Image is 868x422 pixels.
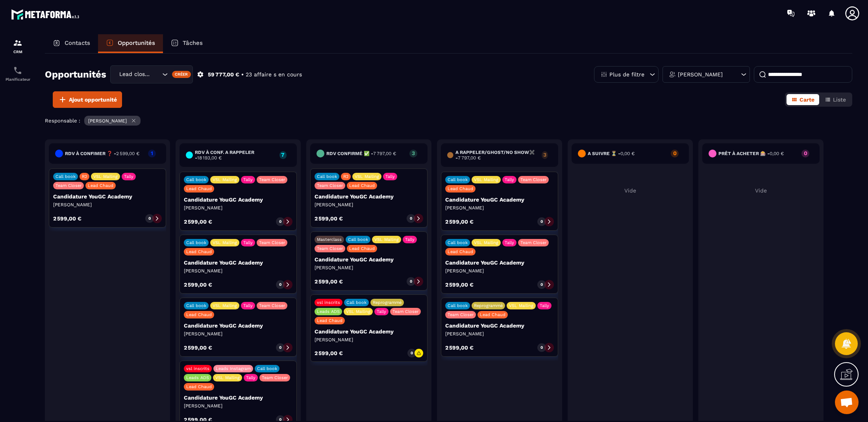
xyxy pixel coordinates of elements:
[213,240,237,245] p: VSL Mailing
[45,34,98,53] a: Contacts
[259,177,285,182] p: Team Closer
[474,240,498,245] p: VSL Mailing
[445,331,554,337] p: [PERSON_NAME]
[45,67,106,82] h2: Opportunités
[186,240,206,245] p: Call book
[833,96,846,103] span: Liste
[11,7,82,22] img: logo
[246,71,302,78] p: 23 affaire s en cours
[373,151,396,156] span: 7 797,00 €
[317,237,342,242] p: Masterclass
[620,151,635,156] span: 0,00 €
[172,71,191,78] div: Créer
[448,186,473,191] p: Lead Chaud
[445,196,554,203] p: Candidature YouGC Academy
[800,96,814,103] span: Carte
[186,303,206,308] p: Call book
[820,94,851,105] button: Liste
[56,174,76,179] p: Call book
[385,174,395,179] p: Tally
[184,268,292,274] p: [PERSON_NAME]
[445,219,474,224] p: 2 599,00 €
[82,174,87,179] p: R2
[213,303,237,308] p: VSL Mailing
[702,187,820,194] p: Vide
[505,177,514,182] p: Tally
[213,177,237,182] p: VSL Mailing
[118,39,155,46] p: Opportunités
[326,151,396,156] h6: Rdv confirmé ✅ -
[184,282,212,287] p: 2 599,00 €
[474,177,498,182] p: VSL Mailing
[215,375,240,380] p: VSL Mailing
[409,150,417,156] p: 3
[183,39,203,46] p: Tâches
[346,309,370,314] p: VSL Mailing
[259,240,285,245] p: Team Closer
[410,216,412,221] p: 0
[315,328,423,335] p: Candidature YouGC Academy
[678,72,723,77] p: [PERSON_NAME]
[184,322,292,329] p: Candidature YouGC Academy
[410,279,412,284] p: 0
[509,303,533,308] p: VSL Mailing
[505,240,514,245] p: Tally
[148,216,151,221] p: 0
[262,375,288,380] p: Team Closer
[124,174,133,179] p: Tally
[184,196,292,203] p: Candidature YouGC Academy
[2,50,33,54] p: CRM
[184,331,292,337] p: [PERSON_NAME]
[315,337,423,343] p: [PERSON_NAME]
[93,174,118,179] p: VSL Mailing
[184,403,292,409] p: [PERSON_NAME]
[246,375,255,380] p: Tally
[588,151,635,156] h6: A SUIVRE ⏳ -
[455,150,538,161] h6: A RAPPELER/GHOST/NO SHOW✖️ -
[98,34,163,53] a: Opportunités
[257,366,277,371] p: Call book
[315,265,423,271] p: [PERSON_NAME]
[216,366,251,371] p: Leads Instagram
[184,394,292,401] p: Candidature YouGC Academy
[186,366,209,371] p: vsl inscrits
[186,375,209,380] p: Leads ADS
[315,216,343,221] p: 2 599,00 €
[56,183,81,188] p: Team Closer
[317,309,340,314] p: Leads ADS
[377,309,386,314] p: Tally
[445,322,554,329] p: Candidature YouGC Academy
[445,268,554,274] p: [PERSON_NAME]
[787,94,819,105] button: Carte
[279,152,287,157] p: 7
[572,187,689,194] p: Vide
[448,249,473,254] p: Lead Chaud
[540,345,543,350] p: 0
[448,312,474,317] p: Team Closer
[448,177,468,182] p: Call book
[315,256,423,263] p: Candidature YouGC Academy
[13,38,22,48] img: formation
[88,183,113,188] p: Lead Chaud
[186,312,212,317] p: Lead Chaud
[540,219,543,224] p: 0
[540,282,543,287] p: 0
[317,183,343,188] p: Team Closer
[65,39,90,46] p: Contacts
[445,282,474,287] p: 2 599,00 €
[195,150,275,161] h6: RDV à conf. A RAPPELER -
[448,240,468,245] p: Call book
[349,183,375,188] p: Lead Chaud
[13,66,22,75] img: scheduler
[184,345,212,350] p: 2 599,00 €
[480,312,505,317] p: Lead Chaud
[317,246,343,251] p: Team Closer
[110,65,193,83] div: Search for option
[317,300,340,305] p: vsl inscrits
[88,118,127,124] p: [PERSON_NAME]
[315,279,343,284] p: 2 599,00 €
[609,72,644,77] p: Plus de filtre
[315,350,343,356] p: 2 599,00 €
[458,155,481,161] span: 7 797,00 €
[315,202,423,208] p: [PERSON_NAME]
